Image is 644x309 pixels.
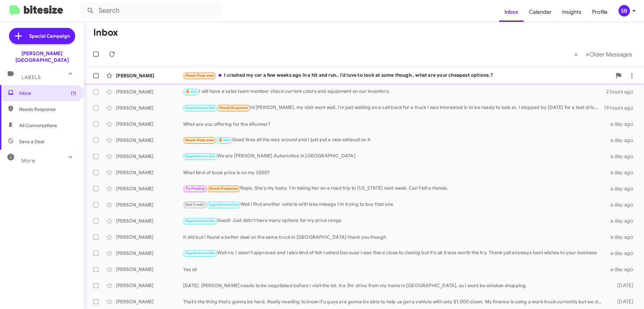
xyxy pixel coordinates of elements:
[557,2,587,22] a: Insights
[116,72,183,79] div: [PERSON_NAME]
[116,298,183,305] div: [PERSON_NAME]
[606,185,639,192] div: a day ago
[183,152,606,160] div: We are [PERSON_NAME] Automotive in [GEOGRAPHIC_DATA]
[116,153,183,160] div: [PERSON_NAME]
[116,137,183,144] div: [PERSON_NAME]
[183,136,606,144] div: Good tires all the way around and I just put a new exhaust on it
[606,153,639,160] div: a day ago
[606,250,639,257] div: a day ago
[116,234,183,240] div: [PERSON_NAME]
[21,74,41,80] span: Labels
[604,105,639,111] div: 19 hours ago
[9,28,75,44] a: Special Campaign
[219,106,248,110] span: Needs Response
[183,201,606,208] div: Well I find another vehicle with less mileage I'm trying to buy that one
[71,90,76,96] span: (1)
[606,88,639,95] div: 2 hours ago
[606,218,639,224] div: a day ago
[183,217,606,225] div: Good! Just didn't have many options for my price range
[116,282,183,289] div: [PERSON_NAME]
[185,89,197,94] span: 🔥 Hot
[606,121,639,127] div: a day ago
[589,51,632,58] span: Older Messages
[499,2,524,22] a: Inbox
[19,122,57,129] span: All Conversations
[116,88,183,95] div: [PERSON_NAME]
[183,249,606,257] div: Well no. I wasn't approved and i also kind of felt rushed because I was there close to closing bu...
[19,106,76,113] span: Needs Response
[570,47,582,61] button: Previous
[606,137,639,144] div: a day ago
[185,186,205,191] span: Try Pausing
[582,47,636,61] button: Next
[183,298,606,305] div: That's the thing that's gonna be hard. Really needing to know if u guys are gonna be able to help...
[571,47,636,61] nav: Page navigation example
[185,219,215,223] span: Appointment Set
[209,186,238,191] span: Needs Response
[116,105,183,111] div: [PERSON_NAME]
[606,298,639,305] div: [DATE]
[586,50,589,59] span: »
[116,185,183,192] div: [PERSON_NAME]
[116,250,183,257] div: [PERSON_NAME]
[606,266,639,273] div: a day ago
[218,138,230,142] span: 🔥 Hot
[183,121,606,127] div: What are you offering for the 4Runner?
[116,266,183,273] div: [PERSON_NAME]
[29,33,70,39] span: Special Campaign
[116,169,183,176] div: [PERSON_NAME]
[587,2,613,22] a: Profile
[185,73,214,78] span: Needs Response
[183,88,606,95] div: I will have a sales team member check current colors and equipment on our inventory.
[185,106,215,110] span: Appointment Set
[183,185,606,192] div: Nope. She's my baby. I'm taking her on a road trip to [US_STATE] next week. Can't kill a Honda.
[116,201,183,208] div: [PERSON_NAME]
[116,218,183,224] div: [PERSON_NAME]
[81,3,222,19] input: Search
[613,5,637,16] button: SB
[185,154,215,158] span: Appointment Set
[183,266,606,273] div: Yes sir
[183,169,606,176] div: What kind of book price is on my 2500?
[606,282,639,289] div: [DATE]
[93,27,118,38] h1: Inbox
[524,2,557,22] a: Calendar
[619,5,630,16] div: SB
[21,158,35,164] span: More
[185,251,215,255] span: Appointment Set
[606,201,639,208] div: a day ago
[183,234,606,240] div: It did but I found a better deal on the same truck in [GEOGRAPHIC_DATA] thank you though
[183,282,606,289] div: [DATE]. [PERSON_NAME] needs to be negotiated before I visit the lot. It a 3hr drive from my home ...
[606,234,639,240] div: a day ago
[19,90,76,96] span: Inbox
[19,138,44,145] span: Save a Deal
[574,50,578,59] span: «
[209,202,238,207] span: Appointment Set
[606,169,639,176] div: a day ago
[116,121,183,127] div: [PERSON_NAME]
[183,72,612,79] div: I crashed my car a few weeks ago in a hit and run.. I'd love to look at some though.. what are yo...
[183,104,604,112] div: Hi [PERSON_NAME], my visit went well, I'm just waiting on a call back for a truck I was intereste...
[185,202,204,207] span: Bad Credit
[185,138,214,142] span: Needs Response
